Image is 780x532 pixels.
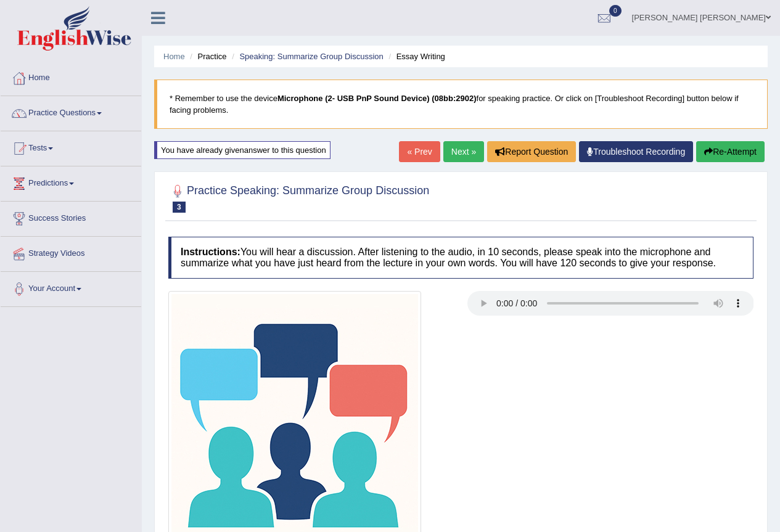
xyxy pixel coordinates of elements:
span: 3 [173,202,186,213]
a: Tests [1,131,141,162]
a: Predictions [1,166,141,197]
a: Practice Questions [1,96,141,127]
a: Speaking: Summarize Group Discussion [239,52,383,61]
blockquote: * Remember to use the device for speaking practice. Or click on [Troubleshoot Recording] button b... [154,80,768,129]
a: Home [163,52,185,61]
a: Your Account [1,272,141,303]
a: « Prev [399,141,440,162]
h2: Practice Speaking: Summarize Group Discussion [168,182,429,213]
div: You have already given answer to this question [154,141,330,159]
span: 0 [609,5,622,17]
a: Success Stories [1,202,141,232]
li: Practice [187,51,226,62]
li: Essay Writing [385,51,445,62]
a: Troubleshoot Recording [579,141,693,162]
h4: You will hear a discussion. After listening to the audio, in 10 seconds, please speak into the mi... [168,237,753,278]
a: Strategy Videos [1,237,141,268]
a: Next » [443,141,484,162]
button: Report Question [487,141,576,162]
button: Re-Attempt [696,141,765,162]
b: Microphone (2- USB PnP Sound Device) (08bb:2902) [277,94,477,103]
b: Instructions: [181,247,240,257]
a: Home [1,61,141,92]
